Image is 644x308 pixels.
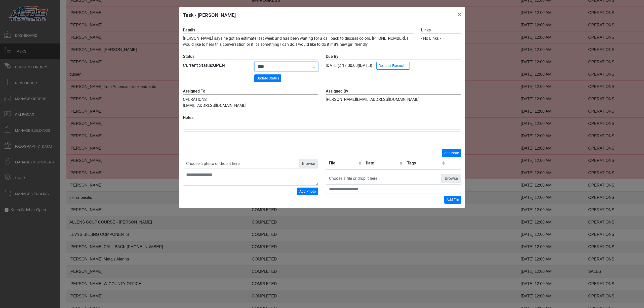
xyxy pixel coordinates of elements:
div: OPERATIONS [EMAIL_ADDRESS][DOMAIN_NAME] [179,88,322,109]
label: Assigned By [326,88,461,95]
label: Notes [183,115,461,121]
span: Request Extension [379,64,408,68]
div: Current Status: [183,62,247,69]
button: Close [454,7,465,21]
label: Assigned To [183,88,318,95]
div: - No Links - [421,35,461,41]
button: Add Photo [297,188,318,195]
label: Links [421,27,461,33]
button: Update Status [254,74,281,82]
label: Details [183,27,414,33]
span: Add Note [444,151,459,155]
div: [PERSON_NAME][EMAIL_ADDRESS][DOMAIN_NAME] [322,88,465,109]
th: Remove [447,157,461,170]
div: Date [366,160,398,166]
label: Status [183,54,318,60]
div: [PERSON_NAME] says he got an estimate last week and has been waiting for a call back to discuss c... [179,27,417,48]
button: Add Note [442,149,461,157]
span: @ 17:00:00 [338,63,358,68]
button: Request Extension [376,62,410,70]
div: Tags [407,160,441,166]
strong: OPEN [213,63,225,68]
button: Add File [444,196,461,204]
div: File [329,160,357,166]
span: Add File [447,198,459,202]
span: Update Status [257,76,279,80]
h5: Task - [PERSON_NAME] [183,11,236,19]
div: [DATE] ([DATE]) [326,54,461,70]
label: Due By [326,54,461,60]
span: Add Photo [299,189,316,193]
